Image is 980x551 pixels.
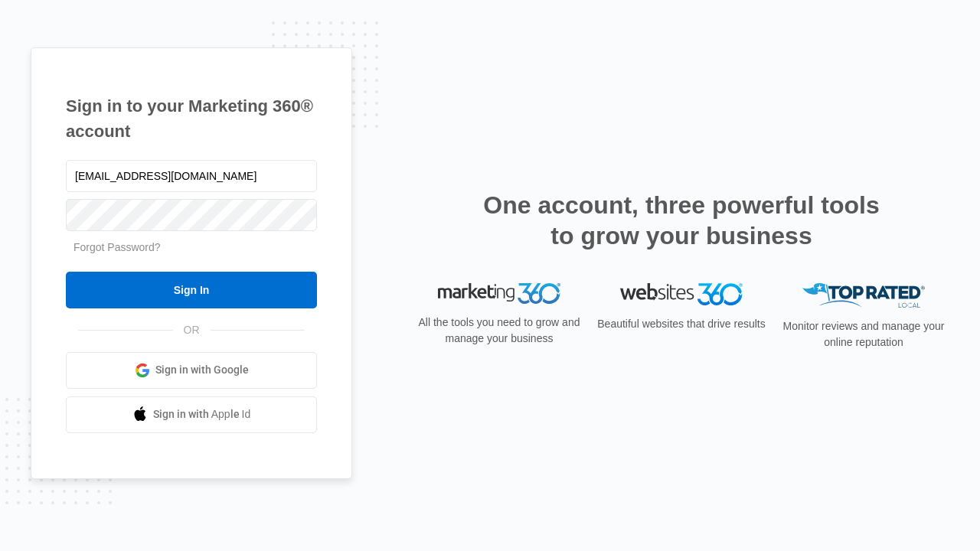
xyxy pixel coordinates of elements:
[413,315,585,347] p: All the tools you need to grow and manage your business
[479,190,884,251] h2: One account, three powerful tools to grow your business
[596,316,767,332] p: Beautiful websites that drive results
[66,352,317,389] a: Sign in with Google
[620,283,743,305] img: Websites 360
[66,272,317,308] input: Sign In
[802,283,925,308] img: Top Rated Local
[73,241,161,253] a: Forgot Password?
[153,406,251,422] span: Sign in with Apple Id
[173,322,211,338] span: OR
[66,160,317,192] input: Email
[66,93,317,144] h1: Sign in to your Marketing 360® account
[778,318,949,350] p: Monitor reviews and manage your online reputation
[66,396,317,433] a: Sign in with Apple Id
[438,283,560,305] img: Marketing 360
[155,362,249,378] span: Sign in with Google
